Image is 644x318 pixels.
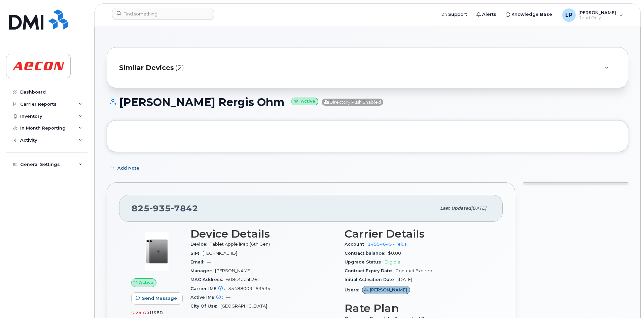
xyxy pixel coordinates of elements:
[107,96,628,108] h1: [PERSON_NAME] Rergis Ohm
[190,259,207,264] span: Email
[345,242,368,247] span: Account
[345,268,395,273] span: Contract Expiry Date
[131,311,150,315] span: 5.28 GB
[385,259,400,264] span: Eligible
[226,277,259,282] span: 608c4acafc9c
[150,310,163,315] span: used
[370,287,407,293] span: [PERSON_NAME]
[440,206,471,211] span: Last updated
[139,279,153,286] span: Active
[117,165,139,171] span: Add Note
[345,251,388,256] span: Contract balance
[190,251,203,256] span: SIM
[291,98,318,105] small: Active
[322,99,383,106] span: Directory Push Enabled
[119,63,174,73] span: Similar Devices
[207,259,211,264] span: —
[345,277,398,282] span: Initial Activation Date
[150,203,171,213] span: 935
[190,228,336,240] h3: Device Details
[190,277,226,282] span: MAC Address
[345,287,362,292] span: Users
[395,268,432,273] span: Contract Expired
[398,277,412,282] span: [DATE]
[190,286,228,291] span: Carrier IMEI
[137,231,177,272] img: image20231002-3703462-1rxvy7.jpeg
[368,242,406,247] a: 14554645 - Telus
[175,63,184,73] span: (2)
[190,304,220,309] span: City Of Use
[226,295,230,300] span: —
[190,295,226,300] span: Active IMEI
[190,268,215,273] span: Manager
[388,251,401,256] span: $0.00
[203,251,237,256] span: [TECHNICAL_ID]
[228,286,271,291] span: 35488009163534
[142,295,177,302] span: Send Message
[362,287,410,292] a: [PERSON_NAME]
[215,268,251,273] span: [PERSON_NAME]
[345,259,385,264] span: Upgrade Status
[190,242,210,247] span: Device
[345,302,491,314] h3: Rate Plan
[107,162,145,174] button: Add Note
[471,206,486,211] span: [DATE]
[210,242,270,247] span: Tablet Apple iPad (6th Gen)
[345,228,491,240] h3: Carrier Details
[131,292,183,305] button: Send Message
[132,203,198,213] span: 825
[171,203,198,213] span: 7842
[220,304,267,309] span: [GEOGRAPHIC_DATA]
